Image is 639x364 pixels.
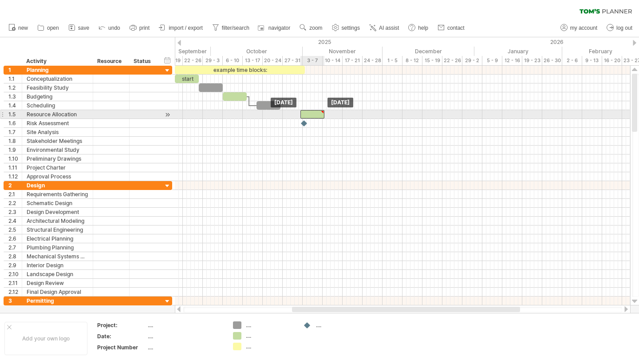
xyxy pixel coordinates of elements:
[309,25,322,31] span: zoom
[8,208,22,216] div: 2.3
[8,101,22,110] div: 1.4
[482,56,502,65] div: 5 - 9
[108,25,120,31] span: undo
[148,332,222,340] div: ....
[6,22,31,34] a: new
[442,56,462,65] div: 22 - 26
[183,56,203,65] div: 22 - 26
[422,56,442,65] div: 15 - 19
[8,146,22,154] div: 1.9
[27,101,88,110] div: Scheduling
[27,217,88,225] div: Architectural Modeling
[47,25,59,31] span: open
[148,321,222,329] div: ....
[8,226,22,234] div: 2.5
[8,66,22,74] div: 1
[502,56,522,65] div: 12 - 16
[96,22,123,34] a: undo
[18,25,28,31] span: new
[175,66,305,74] div: example time blocks:
[570,25,597,31] span: my account
[27,234,88,243] div: Electrical Planning
[27,163,88,172] div: Project Charter
[27,181,88,190] div: Design
[66,22,92,34] a: save
[27,110,88,119] div: Resource Allocation
[602,56,622,65] div: 16 - 20
[342,25,360,31] span: settings
[447,25,465,31] span: contact
[8,261,22,269] div: 2.9
[246,321,294,329] div: ....
[4,322,87,355] div: Add your own logo
[27,119,88,127] div: Risk Assessment
[97,332,146,340] div: Date:
[97,57,124,66] div: Resource
[203,56,223,65] div: 29 - 3
[27,270,88,278] div: Landscape Design
[402,56,422,65] div: 8 - 12
[8,110,22,119] div: 1.5
[246,343,294,350] div: ....
[210,22,252,34] a: filter/search
[222,25,249,31] span: filter/search
[330,22,363,34] a: settings
[27,128,88,136] div: Site Analysis
[8,279,22,287] div: 2.11
[157,22,205,34] a: import / export
[27,199,88,207] div: Schematic Design
[8,75,22,83] div: 1.1
[256,22,293,34] a: navigator
[27,83,88,92] div: Feasibility Study
[8,163,22,172] div: 1.11
[406,22,431,34] a: help
[363,56,383,65] div: 24 - 28
[8,297,22,305] div: 3
[175,75,199,83] div: start
[604,22,635,34] a: log out
[26,57,88,66] div: Activity
[616,25,632,31] span: log out
[327,98,353,107] div: [DATE]
[27,297,88,305] div: Permitting
[383,47,474,56] div: December 2025
[27,252,88,261] div: Mechanical Systems Design
[27,146,88,154] div: Environmental Study
[148,344,222,351] div: ....
[8,217,22,225] div: 2.4
[8,172,22,181] div: 1.12
[27,243,88,252] div: Plumbing Planning
[418,25,428,31] span: help
[8,199,22,207] div: 2.2
[8,234,22,243] div: 2.6
[462,56,482,65] div: 29 - 2
[8,252,22,261] div: 2.8
[379,25,399,31] span: AI assist
[78,25,89,31] span: save
[8,288,22,296] div: 2.12
[27,75,88,83] div: Conceptualization
[8,83,22,92] div: 1.2
[268,25,290,31] span: navigator
[169,25,203,31] span: import / export
[558,22,600,34] a: my account
[367,22,402,34] a: AI assist
[283,56,303,65] div: 27 - 31
[383,56,402,65] div: 1 - 5
[27,288,88,296] div: Final Design Approval
[8,181,22,190] div: 2
[8,154,22,163] div: 1.10
[435,22,467,34] a: contact
[303,47,383,56] div: November 2025
[127,22,152,34] a: print
[27,261,88,269] div: Interior Design
[27,66,88,74] div: Planning
[263,56,283,65] div: 20 - 24
[474,47,562,56] div: January 2026
[316,321,364,329] div: ....
[8,92,22,101] div: 1.3
[271,98,296,107] div: [DATE]
[27,137,88,145] div: Stakeholder Meetings
[27,92,88,101] div: Budgeting
[562,56,582,65] div: 2 - 6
